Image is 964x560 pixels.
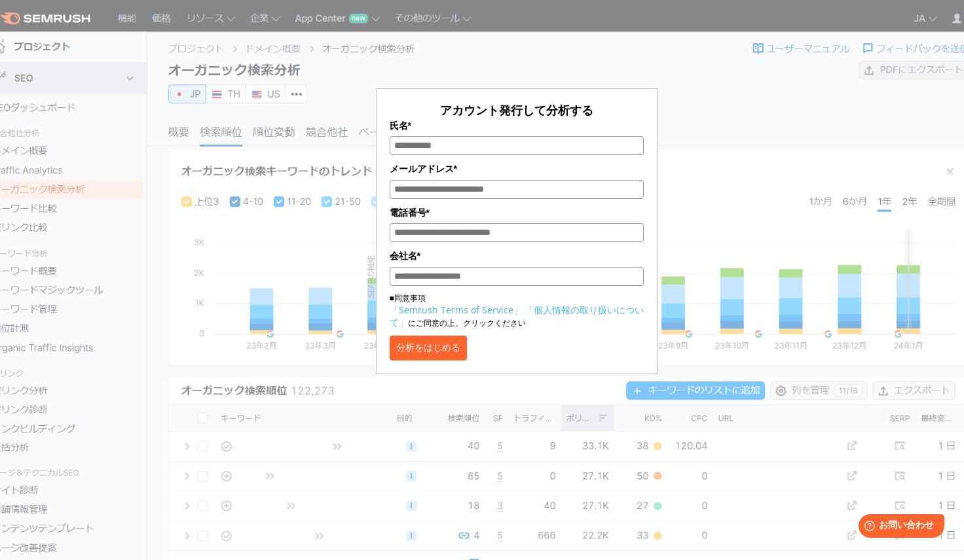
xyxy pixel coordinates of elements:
label: メールアドレス* [390,162,644,176]
a: 「Semrush Terms of Service」 [390,304,523,316]
p: ■同意事項 にご同意の上、クリックください [390,292,644,329]
button: 分析をはじめる [390,336,467,360]
label: 電話番号* [390,205,644,220]
span: アカウント発行して分析する [440,102,593,118]
iframe: Help widget launcher [847,509,950,546]
a: 「個人情報の取り扱いについて」 [390,304,644,328]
